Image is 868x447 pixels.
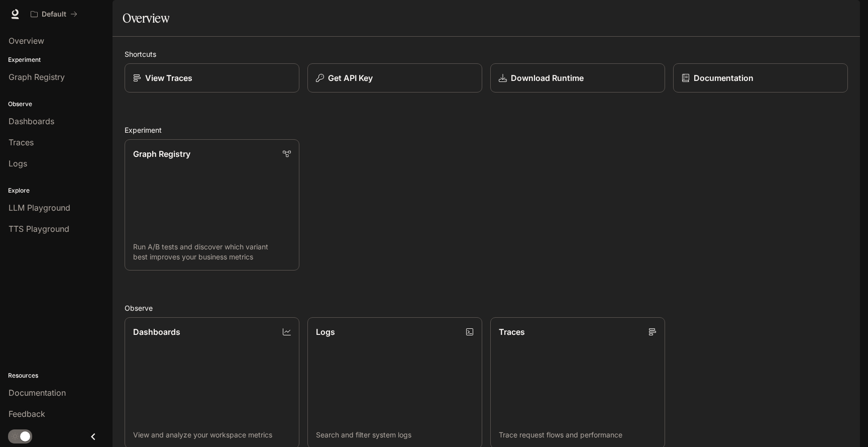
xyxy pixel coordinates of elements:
h2: Shortcuts [125,49,848,59]
h2: Experiment [125,125,848,135]
p: View and analyze your workspace metrics [133,430,291,440]
p: Get API Key [328,72,373,84]
button: Get API Key [307,63,482,93]
p: View Traces [145,72,192,84]
p: Dashboards [133,326,180,338]
p: Traces [499,326,525,338]
p: Trace request flows and performance [499,430,657,440]
h1: Overview [123,8,169,28]
a: View Traces [125,63,299,93]
a: Documentation [673,63,848,93]
p: Download Runtime [511,72,584,84]
p: Documentation [694,72,753,84]
a: Download Runtime [490,63,665,93]
p: Default [42,10,66,19]
button: All workspaces [26,4,82,24]
p: Logs [316,326,335,338]
h2: Observe [125,303,848,313]
a: Graph RegistryRun A/B tests and discover which variant best improves your business metrics [125,139,299,271]
p: Run A/B tests and discover which variant best improves your business metrics [133,242,291,262]
p: Search and filter system logs [316,430,474,440]
p: Graph Registry [133,148,190,160]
